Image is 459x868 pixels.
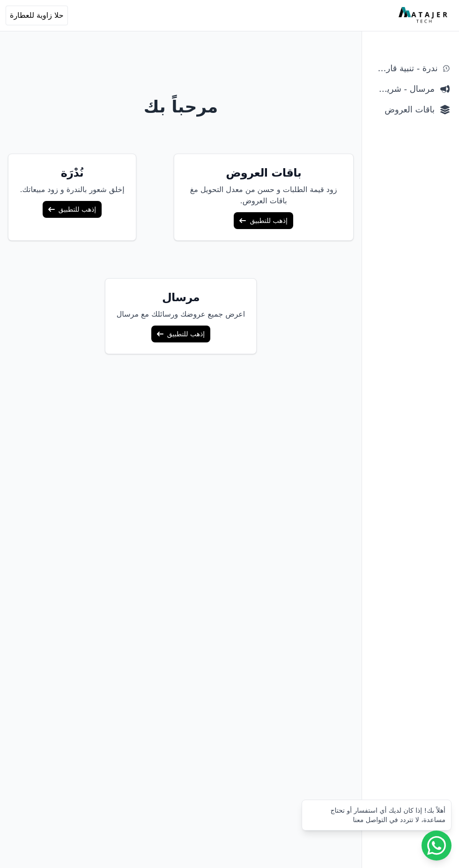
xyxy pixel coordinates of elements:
[308,806,445,824] div: أهلاً بك! إذا كان لديك أي استفسار أو تحتاج مساعدة، لا تتردد في التواصل معنا
[6,6,68,25] button: حلا زاوية للعطارة
[10,10,64,21] span: حلا زاوية للعطارة
[371,62,437,75] span: ندرة - تنبية قارب علي النفاذ
[234,212,293,229] a: إذهب للتطبيق
[151,326,210,342] a: إذهب للتطبيق
[371,82,435,96] span: مرسال - شريط دعاية
[117,309,245,320] p: اعرض جميع عروضك ورسائلك مع مرسال
[43,201,102,218] a: إذهب للتطبيق
[20,165,124,180] h5: نُدْرَة
[117,290,245,305] h5: مرسال
[20,184,124,195] p: إخلق شعور بالندرة و زود مبيعاتك.
[399,7,450,24] img: MatajerTech Logo
[371,103,435,116] span: باقات العروض
[1,97,361,116] h1: مرحباً بك
[185,165,342,180] h5: باقات العروض
[185,184,342,207] p: زود قيمة الطلبات و حسن من معدل التحويل مغ باقات العروض.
